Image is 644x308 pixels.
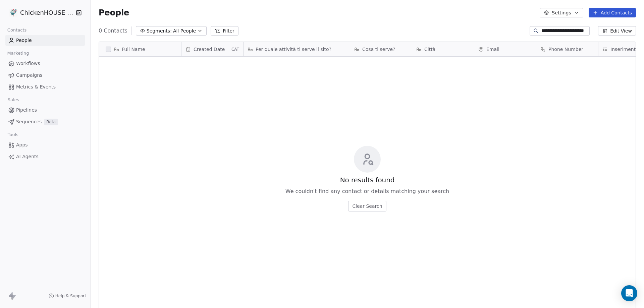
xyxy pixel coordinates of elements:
span: Created Date [194,46,225,53]
span: Contacts [4,25,30,35]
span: Marketing [4,48,32,58]
div: Cosa ti serve? [350,42,412,56]
div: grid [99,57,181,297]
span: Città [424,46,435,53]
span: Tools [5,130,21,140]
a: AI Agents [5,151,85,162]
div: Phone Number [536,42,598,56]
span: CAT [231,47,239,52]
a: Metrics & Events [5,81,85,93]
div: Open Intercom Messenger [621,285,637,301]
span: Metrics & Events [16,83,56,90]
span: Beta [44,119,58,125]
span: We couldn't find any contact or details matching your search [285,187,449,195]
a: Help & Support [49,293,86,299]
div: Created DateCAT [181,42,243,56]
span: People [99,8,129,18]
span: AI Agents [16,153,39,160]
span: Full Name [122,46,145,53]
div: Email [474,42,536,56]
span: Sales [5,95,22,105]
button: Add Contacts [589,8,636,17]
div: Per quale attività ti serve il sito? [244,42,350,56]
span: Workflows [16,60,40,67]
div: Città [412,42,474,56]
span: All People [173,27,196,35]
a: SequencesBeta [5,116,85,127]
span: No results found [340,175,395,185]
span: Cosa ti serve? [362,46,395,53]
span: ChickenHOUSE snc [20,8,74,17]
img: 4.jpg [9,9,17,17]
span: Help & Support [55,293,86,299]
span: Segments: [147,27,172,35]
a: Apps [5,139,85,150]
span: Pipelines [16,107,37,114]
a: People [5,35,85,46]
span: Campaigns [16,72,42,79]
span: Phone Number [548,46,583,53]
button: Edit View [598,26,636,36]
div: Full Name [99,42,181,56]
a: Workflows [5,58,85,69]
button: Settings [540,8,583,17]
button: ChickenHOUSE snc [8,7,71,18]
span: 0 Contacts [99,27,127,35]
a: Pipelines [5,105,85,116]
a: Campaigns [5,70,85,81]
span: Sequences [16,118,42,125]
span: Apps [16,141,28,148]
button: Filter [211,26,238,36]
button: Clear Search [348,201,386,211]
span: Email [486,46,499,53]
span: People [16,37,32,44]
span: Per quale attività ti serve il sito? [256,46,331,53]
